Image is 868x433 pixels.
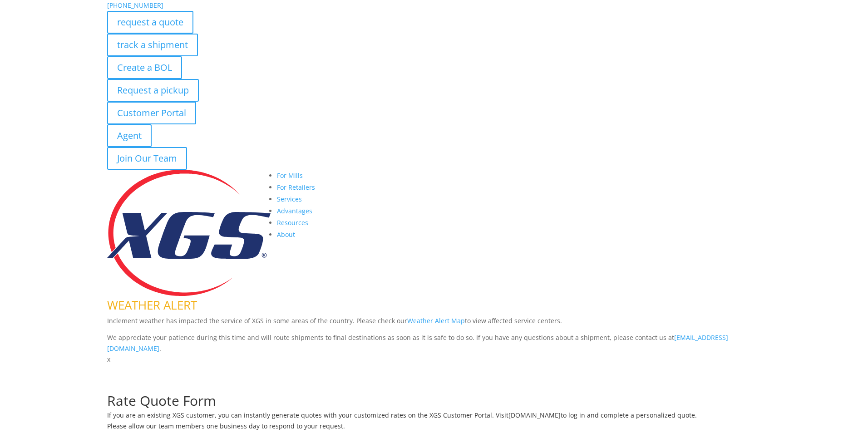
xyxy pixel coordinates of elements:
a: Request a pickup [107,79,199,102]
a: Resources [277,218,308,227]
a: About [277,230,295,239]
a: request a quote [107,11,193,34]
span: WEATHER ALERT [107,297,197,313]
span: If you are an existing XGS customer, you can instantly generate quotes with your customized rates... [107,411,508,419]
h1: Request a Quote [107,365,761,383]
a: Weather Alert Map [407,316,465,325]
p: x [107,354,761,365]
p: Inclement weather has impacted the service of XGS in some areas of the country. Please check our ... [107,315,761,333]
a: Customer Portal [107,102,196,124]
a: track a shipment [107,34,198,56]
a: For Retailers [277,183,315,192]
p: Complete the form below for a customized quote based on your shipping needs. [107,383,761,394]
a: Join Our Team [107,147,187,170]
h1: Rate Quote Form [107,394,761,412]
a: Services [277,195,302,203]
a: Advantages [277,207,312,215]
p: We appreciate your patience during this time and will route shipments to final destinations as so... [107,332,761,354]
a: For Mills [277,171,303,180]
span: to log in and complete a personalized quote. [561,411,697,419]
a: Agent [107,124,152,147]
a: Create a BOL [107,56,182,79]
a: [DOMAIN_NAME] [508,411,561,419]
a: [PHONE_NUMBER] [107,1,163,10]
